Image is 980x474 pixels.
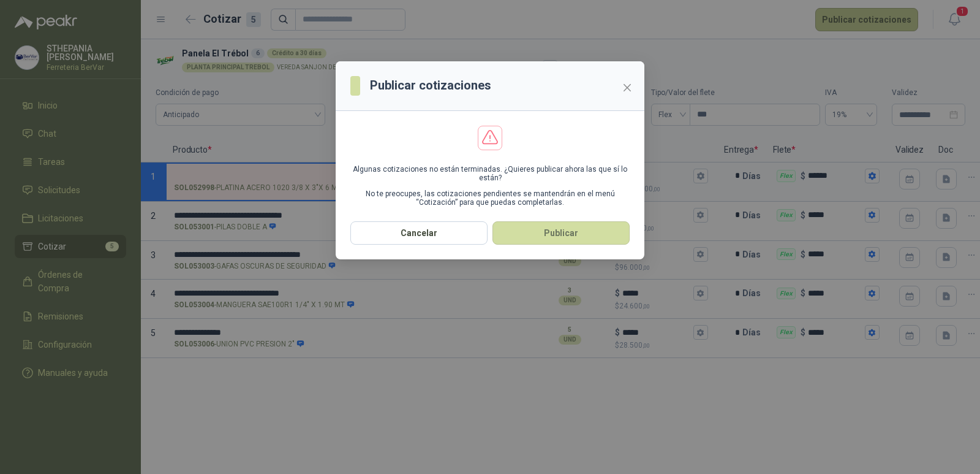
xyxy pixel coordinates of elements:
[370,76,491,95] h3: Publicar cotizaciones
[350,189,630,207] p: No te preocupes, las cotizaciones pendientes se mantendrán en el menú “Cotización” para que pueda...
[617,78,637,97] button: Close
[622,83,632,93] span: close
[350,221,488,245] button: Cancelar
[492,221,630,245] button: Publicar
[350,165,630,182] p: Algunas cotizaciones no están terminadas. ¿Quieres publicar ahora las que sí lo están?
